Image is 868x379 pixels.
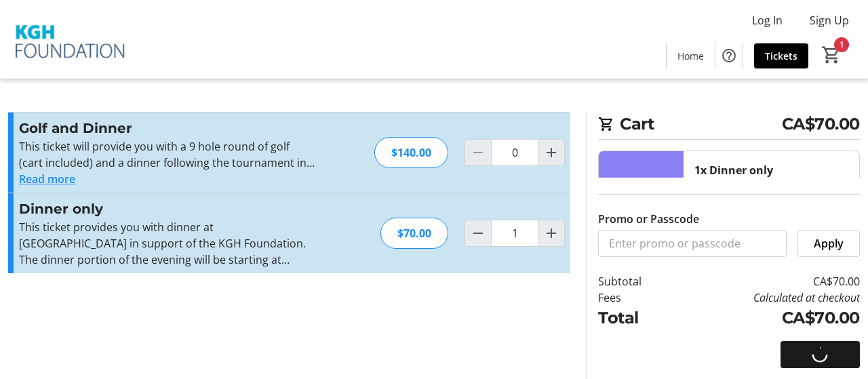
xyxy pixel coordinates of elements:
input: Dinner only Quantity [491,220,538,247]
input: Enter promo or passcode [598,230,787,257]
span: Sign Up [810,12,849,28]
h3: Dinner only [19,199,315,219]
div: $70.00 [380,218,448,249]
button: Increment by one [538,220,564,246]
button: Log In [741,9,793,31]
a: Tickets [754,43,808,68]
span: Tickets [765,49,797,63]
p: This ticket will provide you with a 9 hole round of golf (cart included) and a dinner following t... [19,138,315,171]
td: Calculated at checkout [674,290,860,306]
div: $140.00 [374,137,448,168]
button: Apply [797,230,860,257]
td: CA$70.00 [674,306,860,330]
button: Help [715,42,743,69]
td: Fees [598,290,674,306]
span: Apply [814,235,844,252]
div: 1x Dinner only [694,162,773,178]
button: Decrement by one [465,220,491,246]
img: Kelowna General Hospital Foundation - UBC Southern Medical Program's Logo [8,5,129,73]
a: Home [667,43,715,68]
td: CA$70.00 [674,273,860,290]
button: Increment by one [538,140,564,165]
span: CA$70.00 [782,112,860,136]
span: Log In [752,12,783,28]
button: Read more [19,171,75,187]
td: Subtotal [598,273,674,290]
td: Total [598,306,674,330]
span: Home [677,49,704,63]
h2: Cart [598,112,860,140]
label: Promo or Passcode [598,211,699,227]
button: Sign Up [799,9,860,31]
button: Cart [819,43,844,67]
h3: Golf and Dinner [19,118,315,138]
div: This ticket provides you with dinner at [GEOGRAPHIC_DATA] in support of the KGH Foundation. The d... [19,219,315,268]
input: Golf and Dinner Quantity [491,139,538,166]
